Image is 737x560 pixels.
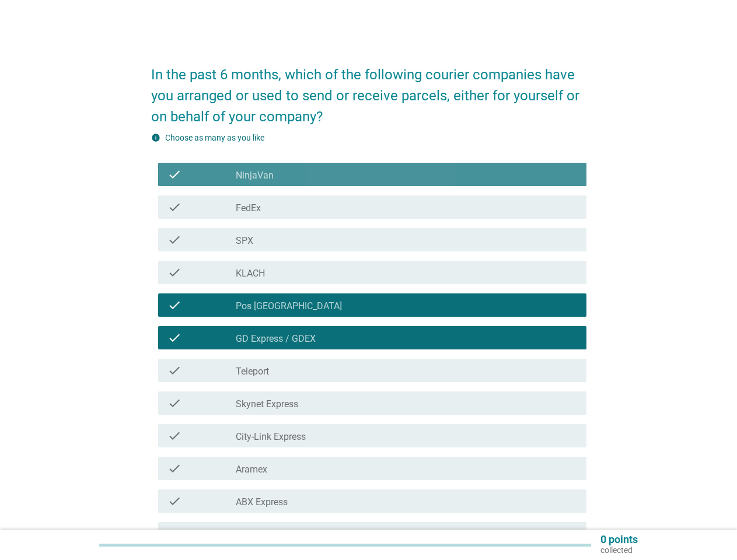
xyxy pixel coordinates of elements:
[236,170,274,181] label: NinjaVan
[236,366,269,377] label: Teleport
[167,527,181,541] i: check
[236,202,261,214] label: FedEx
[236,398,298,410] label: Skynet Express
[236,268,265,279] label: KLACH
[167,233,181,247] i: check
[236,431,306,443] label: City-Link Express
[151,133,160,142] i: info
[236,496,288,508] label: ABX Express
[167,429,181,443] i: check
[167,396,181,410] i: check
[167,265,181,279] i: check
[167,494,181,508] i: check
[236,300,342,312] label: Pos [GEOGRAPHIC_DATA]
[165,133,264,142] label: Choose as many as you like
[167,200,181,214] i: check
[151,52,586,127] h2: In the past 6 months, which of the following courier companies have you arranged or used to send ...
[600,545,638,555] p: collected
[167,461,181,475] i: check
[167,298,181,312] i: check
[167,331,181,345] i: check
[236,235,253,247] label: SPX
[236,529,288,541] label: DHL Express
[167,363,181,377] i: check
[600,534,638,545] p: 0 points
[236,333,316,345] label: GD Express / GDEX
[167,167,181,181] i: check
[236,464,267,475] label: Aramex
